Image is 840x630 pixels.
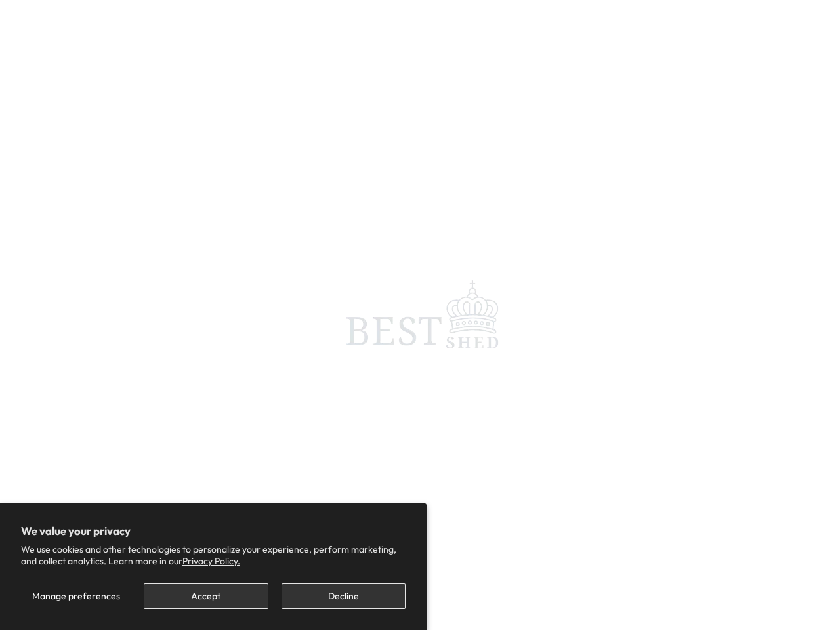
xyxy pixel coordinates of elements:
button: Decline [282,583,406,609]
button: Accept [144,583,268,609]
h2: We value your privacy [21,524,406,537]
button: Manage preferences [21,583,131,609]
a: Privacy Policy. [182,555,240,567]
p: We use cookies and other technologies to personalize your experience, perform marketing, and coll... [21,543,406,567]
span: Manage preferences [32,590,120,602]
